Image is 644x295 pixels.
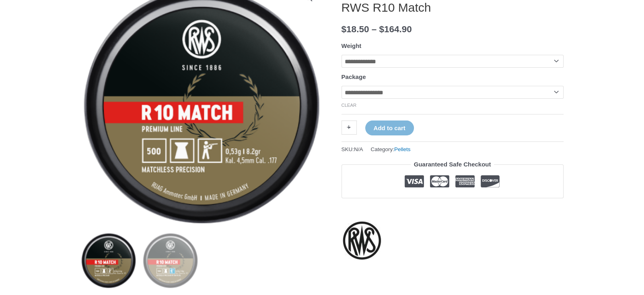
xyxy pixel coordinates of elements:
[370,144,410,154] span: Category:
[142,233,198,289] img: RWS R10 Match
[342,220,382,260] a: RWS
[342,24,347,34] span: $
[354,146,363,152] span: N/A
[342,24,369,34] bdi: 18.50
[81,233,137,289] img: RWS R10 Match
[394,146,411,152] a: Pellets
[342,0,564,15] h1: RWS R10 Match
[379,24,384,34] span: $
[342,204,564,214] iframe: Customer reviews powered by Trustpilot
[342,103,357,108] a: Clear options
[372,24,377,34] span: –
[342,144,363,154] span: SKU:
[365,120,414,135] button: Add to cart
[342,42,362,49] label: Weight
[379,24,412,34] bdi: 164.90
[411,159,494,170] legend: Guaranteed Safe Checkout
[342,73,366,80] label: Package
[342,120,357,135] a: +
